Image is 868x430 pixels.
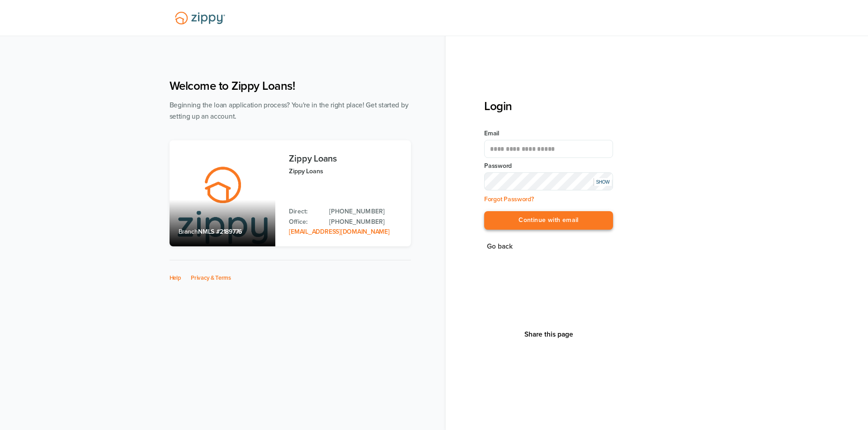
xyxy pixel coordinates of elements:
p: Office: [289,217,320,227]
span: Branch [179,228,198,236]
p: Zippy Loans [289,166,401,176]
a: Office Phone: 512-975-2947 [329,217,401,227]
a: Direct Phone: 512-975-2947 [329,207,401,217]
button: Go back [484,240,515,253]
img: Lender Logo [170,8,231,28]
button: Continue with email [484,211,613,230]
input: Email Address [484,140,613,158]
span: Beginning the loan application process? You're in the right place! Get started by setting up an a... [170,101,409,120]
a: Forgot Password? [484,195,534,203]
label: Email [484,129,613,138]
h3: Login [484,99,613,113]
p: Direct: [289,207,320,217]
button: Share This Page [522,330,576,339]
a: Email Address: zippyguide@zippymh.com [289,228,389,236]
label: Password [484,162,613,171]
div: SHOW [594,178,612,186]
a: Privacy & Terms [191,274,231,282]
span: NMLS #2189776 [198,228,242,236]
h3: Zippy Loans [289,154,401,164]
a: Help [170,274,181,282]
h1: Welcome to Zippy Loans! [170,79,411,93]
input: Input Password [484,172,613,190]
